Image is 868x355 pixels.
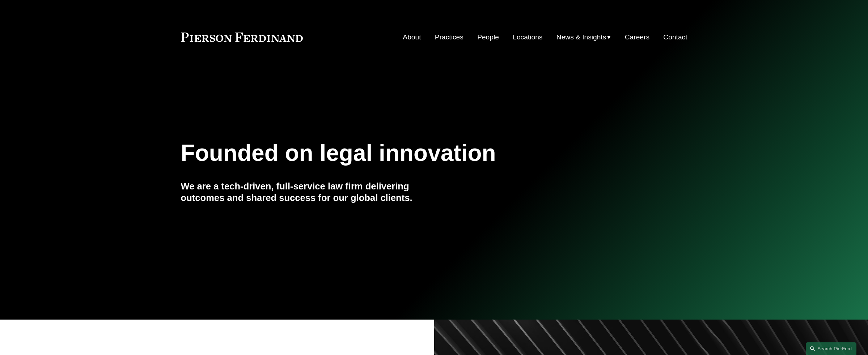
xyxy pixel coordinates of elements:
a: folder dropdown [556,30,611,44]
a: Contact [663,30,687,44]
a: Practices [435,30,463,44]
a: People [477,30,499,44]
a: About [403,30,421,44]
h1: Founded on legal innovation [181,140,603,166]
a: Search this site [806,342,856,355]
h4: We are a tech-driven, full-service law firm delivering outcomes and shared success for our global... [181,180,434,204]
a: Careers [625,30,649,44]
a: Locations [513,30,542,44]
span: News & Insights [556,31,606,44]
